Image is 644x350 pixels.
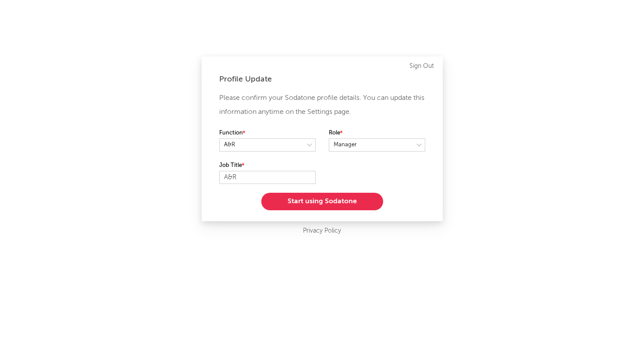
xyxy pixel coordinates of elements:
p: Please confirm your Sodatone profile details. You can update this information anytime on the Sett... [219,91,425,119]
div: Profile Update [219,74,425,85]
button: Start using Sodatone [261,193,383,210]
label: Role [329,128,425,138]
a: Privacy Policy [303,226,341,237]
label: Job Title [219,160,316,171]
label: Function [219,128,316,138]
a: Sign Out [409,61,434,71]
